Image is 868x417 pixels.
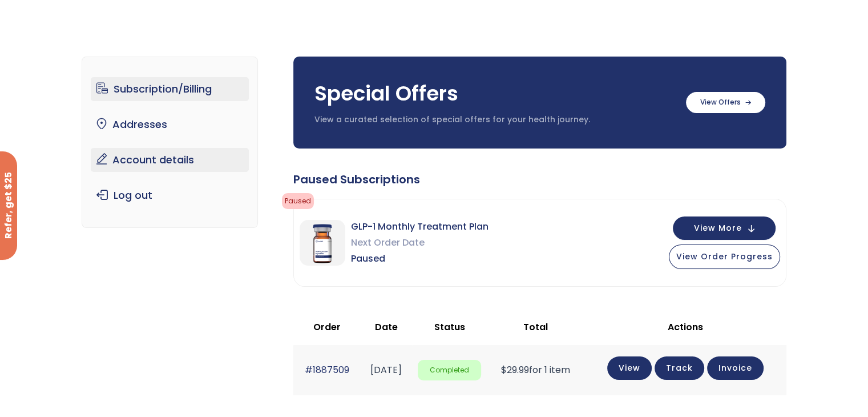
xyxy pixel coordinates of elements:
span: Completed [418,360,481,381]
span: Order [313,320,341,334]
a: Subscription/Billing [91,77,249,101]
a: #1887509 [305,363,349,376]
h3: Special Offers [314,79,675,108]
p: View a curated selection of special offers for your health journey. [314,114,675,126]
span: GLP-1 Monthly Treatment Plan [351,219,488,235]
span: Paused [351,251,488,267]
button: View Order Progress [669,244,780,269]
span: 29.99 [501,363,529,376]
time: [DATE] [370,363,402,376]
a: Track [655,356,704,380]
span: Status [434,320,465,334]
span: $ [501,363,507,376]
span: Total [523,320,548,334]
a: Log out [91,183,249,207]
a: View [607,356,652,380]
a: Addresses [91,113,249,137]
span: View More [694,224,742,232]
span: Date [375,320,398,334]
td: for 1 item [487,345,584,395]
div: Paused Subscriptions [293,171,786,187]
span: Actions [668,320,703,334]
span: View Order Progress [676,251,773,262]
nav: Account pages [82,57,258,228]
span: Paused [282,193,314,209]
a: Invoice [707,356,764,380]
a: Account details [91,148,249,172]
img: GLP-1 Monthly Treatment Plan [300,220,345,266]
button: View More [673,216,776,240]
span: Next Order Date [351,235,488,251]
